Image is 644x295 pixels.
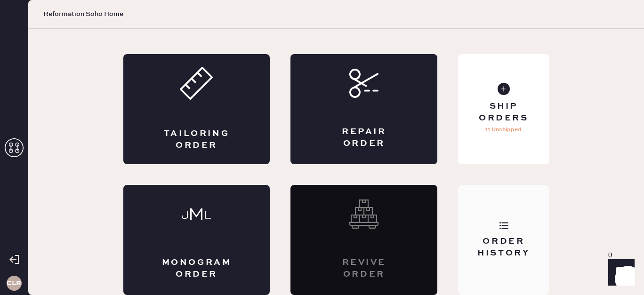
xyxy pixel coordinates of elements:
h3: CLR [7,280,21,287]
div: Repair Order [328,126,400,150]
div: Interested? Contact us at care@hemster.co [290,185,437,295]
p: 11 Unshipped [485,124,522,136]
div: Revive order [328,257,400,280]
div: Monogram Order [161,257,233,280]
div: Tailoring Order [161,128,233,151]
div: Order History [466,236,541,259]
span: Reformation Soho Home [43,9,123,19]
div: Ship Orders [466,101,541,124]
iframe: Front Chat [599,253,640,293]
